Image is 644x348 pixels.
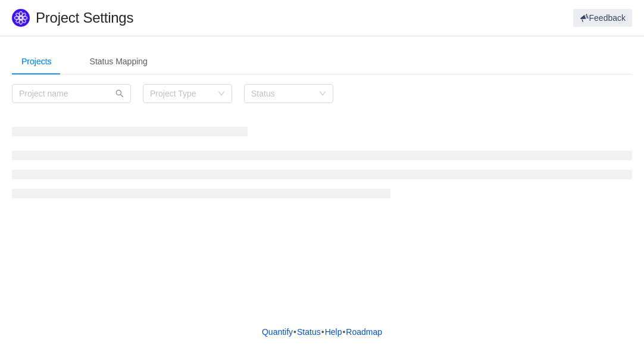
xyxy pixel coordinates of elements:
a: Help [324,323,343,341]
a: Roadmap [345,323,383,341]
h1: Project Settings [36,9,387,27]
span: • [293,327,296,337]
div: Project Type [150,88,212,100]
a: Quantify [261,323,293,341]
span: • [342,327,345,337]
img: Quantify [12,9,30,27]
i: icon: down [319,90,326,98]
i: icon: down [218,90,225,98]
a: Status [296,323,321,341]
div: Projects [12,48,61,75]
i: icon: search [115,89,124,98]
span: • [321,327,324,337]
input: Project name [12,84,131,103]
div: Status Mapping [80,48,157,75]
button: Feedback [573,9,632,27]
div: Status [251,88,313,100]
